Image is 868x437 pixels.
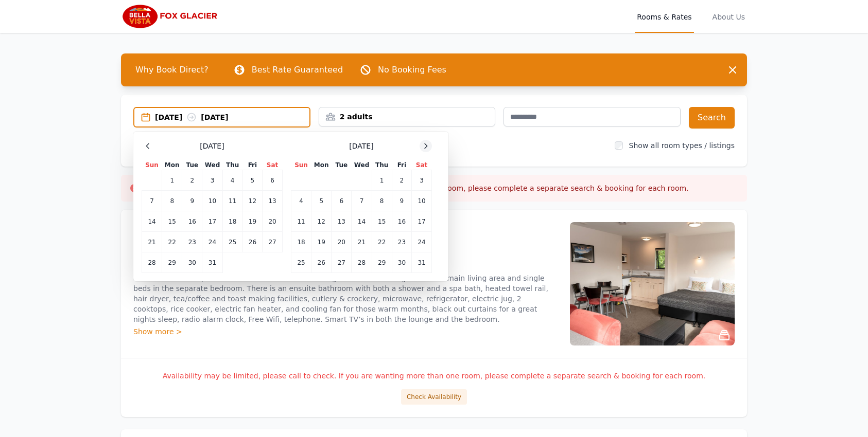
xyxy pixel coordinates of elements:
[222,191,242,211] td: 11
[412,252,432,273] td: 31
[142,232,162,252] td: 21
[182,191,202,211] td: 9
[291,232,311,252] td: 18
[202,170,222,191] td: 3
[162,252,182,273] td: 29
[372,252,392,273] td: 29
[392,232,411,252] td: 23
[332,232,352,252] td: 20
[242,170,262,191] td: 5
[133,273,558,324] p: Ground floor and upstairs units are available. These large units have a King bed in the main livi...
[291,160,311,170] th: Sun
[372,160,392,170] th: Thu
[311,160,332,170] th: Mon
[242,211,262,232] td: 19
[202,191,222,211] td: 10
[182,252,202,273] td: 30
[352,191,372,211] td: 7
[263,160,283,170] th: Sat
[127,60,217,80] span: Why Book Direct?
[378,64,446,76] p: No Booking Fees
[352,211,372,232] td: 14
[142,160,162,170] th: Sun
[182,160,202,170] th: Tue
[263,191,283,211] td: 13
[222,232,242,252] td: 25
[332,191,352,211] td: 6
[392,191,411,211] td: 9
[162,191,182,211] td: 8
[242,160,262,170] th: Fri
[392,160,411,170] th: Fri
[352,232,372,252] td: 21
[311,211,332,232] td: 12
[202,232,222,252] td: 24
[291,191,311,211] td: 4
[392,211,411,232] td: 16
[200,141,224,151] span: [DATE]
[372,170,392,191] td: 1
[412,191,432,211] td: 10
[412,160,432,170] th: Sat
[202,211,222,232] td: 17
[133,326,558,337] div: Show more >
[332,211,352,232] td: 13
[372,232,392,252] td: 22
[332,160,352,170] th: Tue
[352,160,372,170] th: Wed
[162,170,182,191] td: 1
[412,232,432,252] td: 24
[263,211,283,232] td: 20
[133,371,735,381] p: Availability may be limited, please call to check. If you are wanting more than one room, please ...
[311,191,332,211] td: 5
[182,232,202,252] td: 23
[319,112,495,122] div: 2 adults
[412,211,432,232] td: 17
[202,252,222,273] td: 31
[263,232,283,252] td: 27
[263,170,283,191] td: 6
[242,191,262,211] td: 12
[311,232,332,252] td: 19
[412,170,432,191] td: 3
[242,232,262,252] td: 26
[392,252,411,273] td: 30
[222,160,242,170] th: Thu
[182,170,202,191] td: 2
[142,211,162,232] td: 14
[222,211,242,232] td: 18
[222,170,242,191] td: 4
[629,141,735,150] label: Show all room types / listings
[372,211,392,232] td: 15
[121,4,220,29] img: Bella Vista Fox Glacier
[311,252,332,273] td: 26
[142,252,162,273] td: 28
[689,107,735,129] button: Search
[162,211,182,232] td: 15
[162,232,182,252] td: 22
[401,389,467,405] button: Check Availability
[291,211,311,232] td: 11
[291,252,311,273] td: 25
[162,160,182,170] th: Mon
[349,141,373,151] span: [DATE]
[332,252,352,273] td: 27
[252,64,343,76] p: Best Rate Guaranteed
[372,191,392,211] td: 8
[202,160,222,170] th: Wed
[352,252,372,273] td: 28
[392,170,411,191] td: 2
[155,112,309,122] div: [DATE] [DATE]
[182,211,202,232] td: 16
[142,191,162,211] td: 7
